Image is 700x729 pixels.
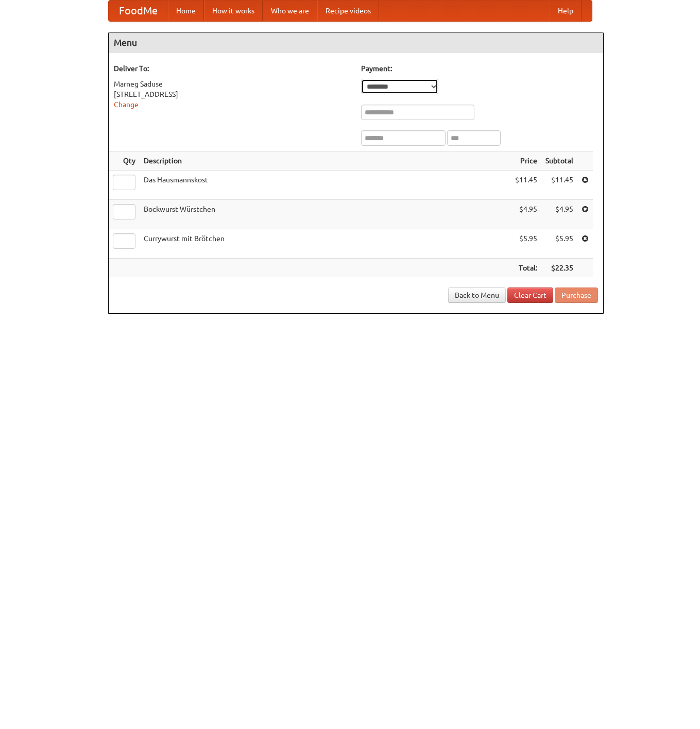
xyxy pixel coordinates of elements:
a: Help [550,1,582,21]
th: Total: [511,259,541,278]
th: Description [140,151,511,171]
td: $5.95 [511,229,541,259]
th: Price [511,151,541,171]
td: Das Hausmannskost [140,171,511,200]
a: Change [114,100,139,109]
th: Qty [109,151,140,171]
h4: Menu [109,32,603,53]
h5: Payment: [361,63,598,74]
div: [STREET_ADDRESS] [114,89,351,99]
th: $22.35 [541,259,577,278]
a: Clear Cart [507,287,553,303]
td: $4.95 [541,200,577,229]
th: Subtotal [541,151,577,171]
a: How it works [204,1,263,21]
td: $11.45 [511,171,541,200]
a: Recipe videos [317,1,379,21]
td: $5.95 [541,229,577,259]
a: Who we are [263,1,317,21]
a: Home [168,1,204,21]
td: $4.95 [511,200,541,229]
div: Marneg Saduse [114,79,351,89]
a: Back to Menu [448,287,506,303]
td: Currywurst mit Brötchen [140,229,511,259]
a: FoodMe [109,1,168,21]
button: Purchase [555,287,598,303]
td: Bockwurst Würstchen [140,200,511,229]
td: $11.45 [541,171,577,200]
h5: Deliver To: [114,63,351,74]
